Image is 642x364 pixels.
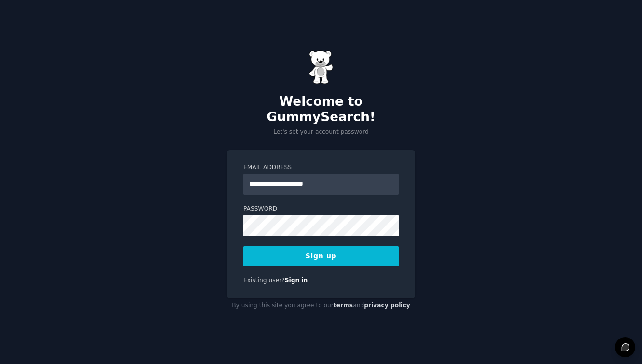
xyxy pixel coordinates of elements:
a: Sign in [285,277,308,284]
div: By using this site you agree to our and [227,298,415,314]
label: Password [243,205,399,213]
label: Email Address [243,163,399,172]
button: Sign up [243,246,399,266]
img: Gummy Bear [309,50,333,84]
span: Existing user? [243,277,285,284]
p: Let's set your account password [227,128,415,137]
a: terms [334,302,353,309]
a: privacy policy [364,302,410,309]
h2: Welcome to GummySearch! [227,94,415,125]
